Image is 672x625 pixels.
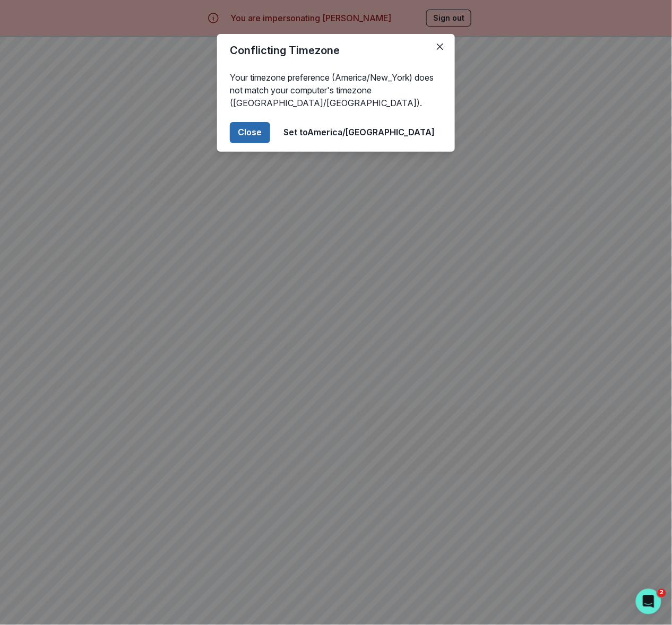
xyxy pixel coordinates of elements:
button: Close [432,38,449,55]
button: Set toAmerica/[GEOGRAPHIC_DATA] [277,122,442,143]
iframe: Intercom live chat [636,589,661,614]
span: 2 [658,589,666,597]
div: Your timezone preference (America/New_York) does not match your computer's timezone ([GEOGRAPHIC_... [217,67,455,114]
header: Conflicting Timezone [217,34,455,67]
button: Close [230,122,270,143]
